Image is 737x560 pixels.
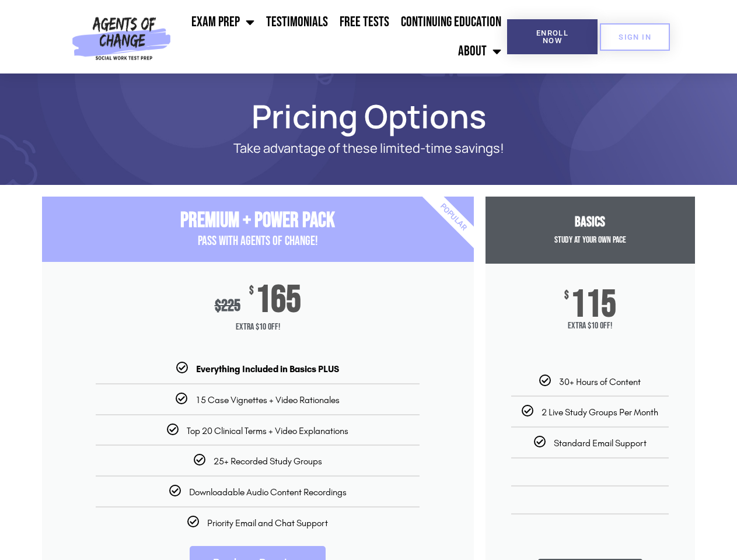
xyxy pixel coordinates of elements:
[207,517,328,528] span: Priority Email and Chat Support
[386,150,521,285] div: Popular
[83,141,655,156] p: Take advantage of these limited-time savings!
[198,233,318,249] span: PASS with AGENTS OF CHANGE!
[542,407,658,418] span: 2 Live Study Groups Per Month
[485,214,695,231] h3: Basics
[564,290,569,302] span: $
[554,437,647,449] span: Standard Email Support
[214,456,322,467] span: 25+ Recorded Study Groups
[195,394,340,405] span: 15 Case Vignettes + Video Rationales
[42,316,474,339] span: Extra $10 Off!
[186,8,260,37] a: Exam Prep
[42,208,474,233] h3: Premium + Power Pack
[554,235,626,246] span: Study at your Own Pace
[215,296,221,316] span: $
[260,8,334,37] a: Testimonials
[619,33,651,41] span: SIGN IN
[507,19,598,54] a: Enroll Now
[189,487,347,498] span: Downloadable Audio Content Recordings
[249,285,254,297] span: $
[36,103,701,129] h1: Pricing Options
[395,8,507,37] a: Continuing Education
[559,376,641,387] span: 30+ Hours of Content
[187,425,348,436] span: Top 20 Clinical Terms + Video Explanations
[600,23,670,51] a: SIGN IN
[256,285,301,316] span: 165
[215,296,240,316] div: 225
[526,29,579,44] span: Enroll Now
[452,37,507,66] a: About
[500,320,680,331] span: Extra $10 Off!
[334,8,395,37] a: Free Tests
[196,363,339,374] b: Everything Included in Basics PLUS
[176,8,507,66] nav: Menu
[571,290,616,320] span: 115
